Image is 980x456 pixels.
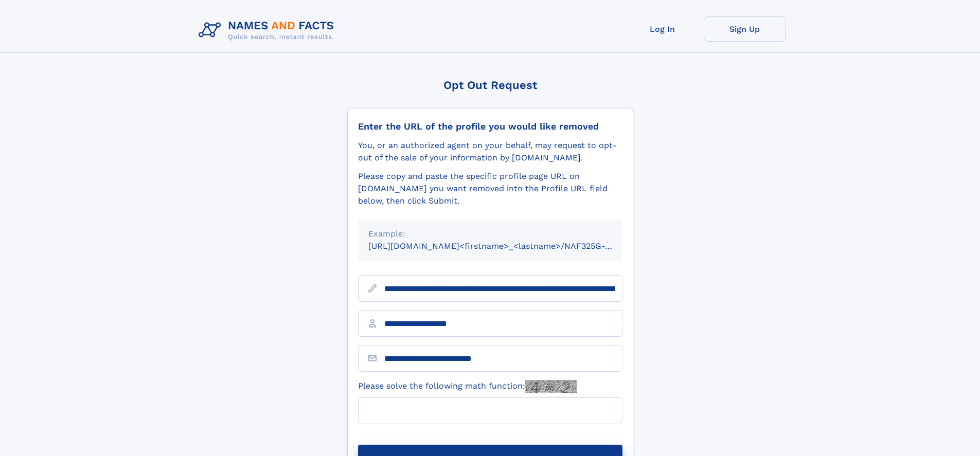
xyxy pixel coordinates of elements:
a: Log In [621,16,704,42]
div: Please copy and paste the specific profile page URL on [DOMAIN_NAME] you want removed into the Pr... [358,170,622,207]
img: Logo Names and Facts [194,16,343,44]
div: You, or an authorized agent on your behalf, may request to opt-out of the sale of your informatio... [358,139,622,164]
div: Opt Out Request [347,79,633,92]
div: Example: [368,228,612,240]
a: Sign Up [704,16,786,42]
small: [URL][DOMAIN_NAME]<firstname>_<lastname>/NAF325G-xxxxxxxx [368,241,642,251]
div: Enter the URL of the profile you would like removed [358,121,622,132]
label: Please solve the following math function: [358,380,577,393]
